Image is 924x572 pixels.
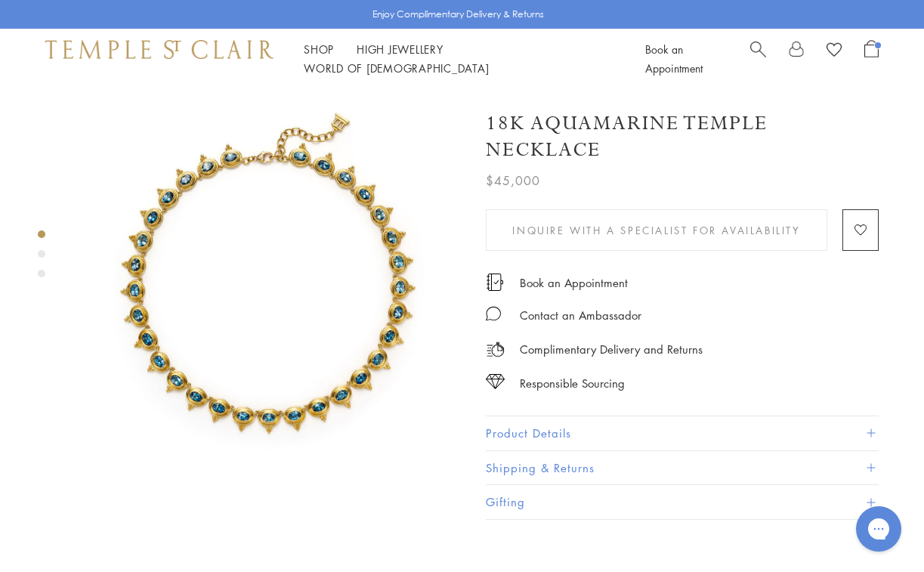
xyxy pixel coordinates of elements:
img: icon_appointment.svg [486,274,504,291]
a: Search [750,40,766,78]
a: Book an Appointment [520,274,628,291]
iframe: Gorgias live chat messenger [848,501,909,557]
a: World of [DEMOGRAPHIC_DATA]World of [DEMOGRAPHIC_DATA] [304,60,489,76]
img: icon_sourcing.svg [486,374,505,389]
img: Temple St. Clair [45,40,273,58]
div: Responsible Sourcing [520,374,625,393]
h1: 18K Aquamarine Temple Necklace [486,110,879,163]
a: ShopShop [304,42,334,57]
img: icon_delivery.svg [486,340,505,359]
div: Contact an Ambassador [520,306,641,325]
p: Complimentary Delivery and Returns [520,340,703,359]
a: View Wishlist [827,40,842,63]
span: $45,000 [486,171,540,190]
span: Inquire With A Specialist for Availability [512,222,800,239]
p: Enjoy Complimentary Delivery & Returns [372,7,544,22]
button: Shipping & Returns [486,451,879,485]
img: 18K Aquamarine Temple Necklace [76,89,463,477]
a: High JewelleryHigh Jewellery [357,42,443,57]
a: Book an Appointment [645,42,703,76]
a: Open Shopping Bag [864,40,879,78]
nav: Main navigation [304,40,611,78]
button: Product Details [486,416,879,450]
button: Gifting [486,485,879,519]
button: Inquire With A Specialist for Availability [486,209,827,251]
div: Product gallery navigation [38,227,45,289]
img: MessageIcon-01_2.svg [486,306,501,321]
